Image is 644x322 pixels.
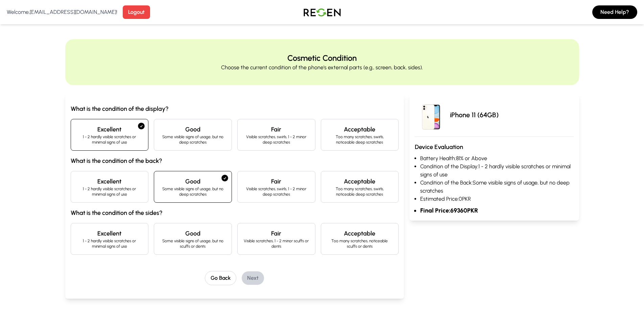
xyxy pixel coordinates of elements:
[327,229,393,238] h4: Acceptable
[221,64,423,72] p: Choose the current condition of the phone's external parts (e.g., screen, back, sides).
[415,99,447,131] img: iPhone 11
[71,208,399,218] h3: What is the condition of the sides?
[76,177,143,186] h4: Excellent
[420,154,573,163] li: Battery Health: 81% or Above
[160,134,226,145] p: Some visible signs of usage, but no deep scratches
[327,134,393,145] p: Too many scratches, swirls, noticeable deep scratches
[160,229,226,238] h4: Good
[420,163,573,179] li: Condition of the Display: 1 - 2 hardly visible scratches or minimal signs of use
[76,238,143,249] p: 1 - 2 hardly visible scratches or minimal signs of use
[243,186,310,197] p: Visible scratches, swirls, 1 - 2 minor deep scratches
[327,238,393,249] p: Too many scratches, noticeable scuffs or dents
[76,134,143,145] p: 1 - 2 hardly visible scratches or minimal signs of use
[160,186,226,197] p: Some visible signs of usage, but no deep scratches
[71,104,399,114] h3: What is the condition of the display?
[243,125,310,134] h4: Fair
[205,271,236,285] button: Go Back
[7,8,117,16] p: Welcome, [EMAIL_ADDRESS][DOMAIN_NAME] !
[76,186,143,197] p: 1 - 2 hardly visible scratches or minimal signs of use
[160,238,226,249] p: Some visible signs of usage, but no scuffs or dents
[327,177,393,186] h4: Acceptable
[242,271,264,285] button: Next
[450,110,499,120] p: iPhone 11 (64GB)
[71,156,399,166] h3: What is the condition of the back?
[243,177,310,186] h4: Fair
[160,125,226,134] h4: Good
[76,125,143,134] h4: Excellent
[420,179,573,195] li: Condition of the Back: Some visible signs of usage, but no deep scratches
[243,238,310,249] p: Visible scratches, 1 - 2 minor scuffs or dents
[592,5,637,19] button: Need Help?
[76,229,143,238] h4: Excellent
[287,53,357,64] h2: Cosmetic Condition
[415,142,573,152] h3: Device Evaluation
[327,186,393,197] p: Too many scratches, swirls, noticeable deep scratches
[160,177,226,186] h4: Good
[243,134,310,145] p: Visible scratches, swirls, 1 - 2 minor deep scratches
[327,125,393,134] h4: Acceptable
[299,3,346,22] img: Logo
[420,195,573,203] li: Estimated Price: 0 PKR
[243,229,310,238] h4: Fair
[123,5,150,19] button: Logout
[420,206,573,215] li: Final Price: 69360 PKR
